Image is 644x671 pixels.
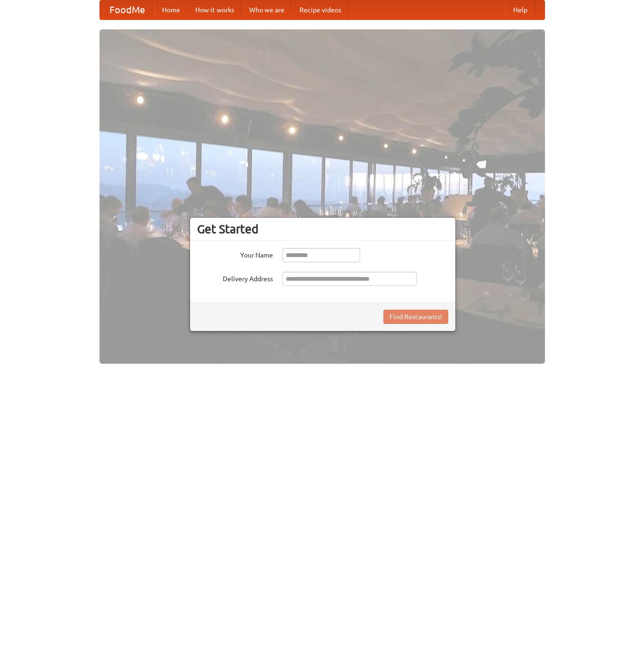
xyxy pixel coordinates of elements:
[154,0,188,19] a: Home
[292,0,349,19] a: Recipe videos
[188,0,242,19] a: How it works
[197,248,273,260] label: Your Name
[100,0,154,19] a: FoodMe
[506,0,535,19] a: Help
[197,222,448,236] h3: Get Started
[242,0,292,19] a: Who we are
[383,310,448,324] button: Find Restaurants!
[197,272,273,284] label: Delivery Address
